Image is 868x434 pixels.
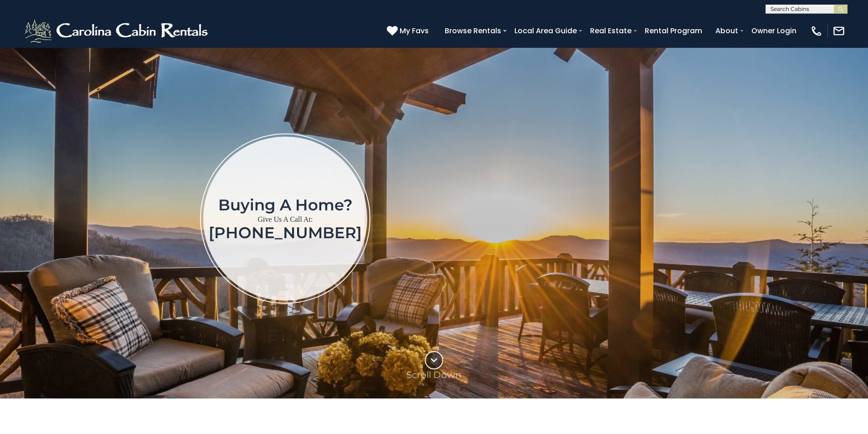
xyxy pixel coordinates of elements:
img: phone-regular-white.png [810,25,823,37]
a: Owner Login [747,23,801,39]
a: My Favs [387,25,431,37]
iframe: New Contact Form [517,96,815,341]
h1: Buying a home? [209,197,362,213]
span: My Favs [400,25,429,36]
a: Browse Rentals [440,23,506,39]
p: Give Us A Call At: [209,213,362,226]
a: Real Estate [586,23,636,39]
p: Scroll Down [406,369,462,380]
a: [PHONE_NUMBER] [209,223,362,242]
img: mail-regular-white.png [832,25,845,37]
a: About [711,23,743,39]
a: Local Area Guide [510,23,581,39]
a: Rental Program [640,23,707,39]
img: White-1-2.png [23,17,212,45]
